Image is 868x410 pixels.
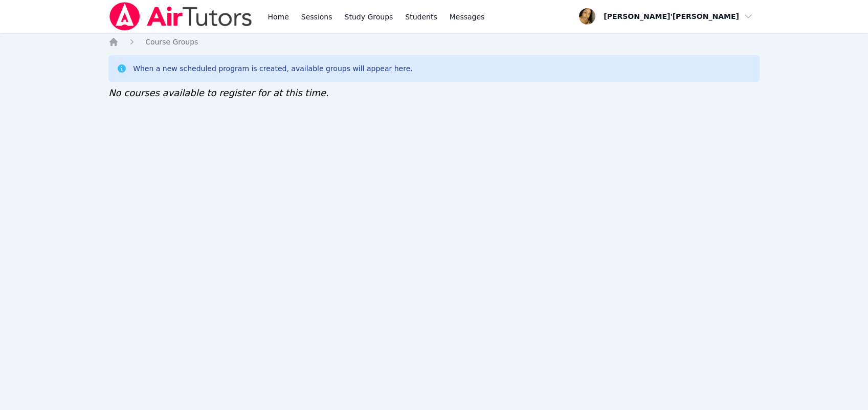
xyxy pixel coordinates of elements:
[108,2,253,31] img: Air Tutors
[450,12,485,22] span: Messages
[145,37,198,47] a: Course Groups
[108,87,329,98] span: No courses available to register for at this time.
[108,37,760,47] nav: Breadcrumb
[145,38,198,46] span: Course Groups
[133,63,413,74] div: When a new scheduled program is created, available groups will appear here.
